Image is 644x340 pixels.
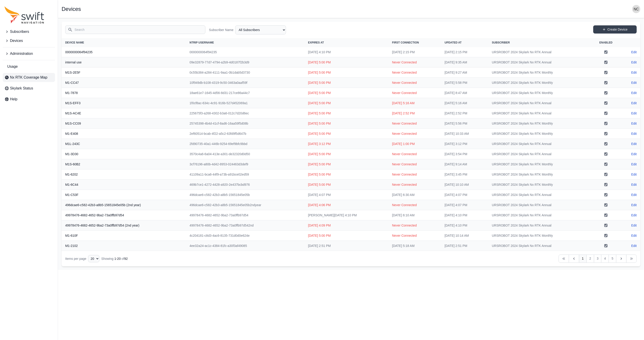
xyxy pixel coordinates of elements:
[488,68,591,78] td: URSROBOT 2024 Skylark Nx RTK Monthly
[579,255,587,263] a: 1
[389,210,441,220] td: [DATE] 6:10 AM
[305,200,389,210] td: [DATE] 4:06 PM
[186,220,304,231] td: 49978476-4682-4652-9ba2-73a0ffb97d542nd
[114,257,121,260] span: 1 - 20
[631,111,637,116] a: Edit
[631,244,637,248] a: Edit
[308,41,324,44] span: Expires At
[488,129,591,139] td: URSROBOT 2024 Skylark Nx RTK Monthly
[62,200,186,210] th: 496dcae6-c582-42b3-a8b5-15651845e05b (2nd year)
[389,149,441,159] td: Never Connected
[305,159,389,169] td: [DATE] 5:00 PM
[186,57,304,68] td: 09e32879-77d7-4794-a2b9-4d0187f2b3d9
[441,108,488,118] td: [DATE] 2:52 PM
[3,36,55,45] button: Devices
[389,78,441,88] td: Never Connected
[305,231,389,241] td: [DATE] 5:00 PM
[305,180,389,190] td: [DATE] 5:00 PM
[488,118,591,129] td: URSROBOT 2024 Skylark Nx RTK Monthly
[441,88,488,98] td: [DATE] 8:47 AM
[441,159,488,169] td: [DATE] 9:14 AM
[601,255,609,263] a: 4
[389,190,441,200] td: [DATE] 6:30 AM
[631,213,637,217] a: Edit
[186,180,304,190] td: 469b7ce1-4272-4428-a920-2e437bcbd976
[488,149,591,159] td: URSROBOT 2024 Skylark Nx RTK Annual
[10,51,33,56] span: Administration
[186,129,304,139] td: 2ef60514-bcab-4f22-a5c2-63fd9f5d647b
[305,149,389,159] td: [DATE] 5:00 PM
[186,241,304,251] td: 4ee32a24-ac1c-4384-81fc-a30f3af49085
[389,241,441,251] td: [DATE] 5:18 AM
[441,200,488,210] td: [DATE] 4:07 PM
[441,241,488,251] td: [DATE] 2:51 PM
[488,88,591,98] td: URSROBOT 2024 Skylark Nx RTK Monthly
[441,180,488,190] td: [DATE] 10:10 AM
[631,80,637,85] a: Edit
[62,57,186,68] th: internal use
[62,118,186,129] th: M1S-CC09
[389,88,441,98] td: Never Connected
[62,108,186,118] th: M1S-AC4E
[305,68,389,78] td: [DATE] 5:00 PM
[88,255,99,262] select: Display Limit
[305,108,389,118] td: [DATE] 5:00 PM
[305,241,389,251] td: [DATE] 2:51 PM
[389,68,441,78] td: Never Connected
[10,86,33,91] span: Skylark Status
[305,118,389,129] td: [DATE] 5:00 PM
[631,182,637,187] a: Edit
[10,29,29,34] span: Subscribers
[631,233,637,238] a: Edit
[305,129,389,139] td: [DATE] 5:00 PM
[62,180,186,190] th: M1-6C44
[631,223,637,228] a: Edit
[441,47,488,57] td: [DATE] 2:15 PM
[62,88,186,98] th: M1-7878
[441,139,488,149] td: [DATE] 3:12 PM
[441,190,488,200] td: [DATE] 4:07 PM
[62,190,186,200] th: M1-C53F
[389,108,441,118] td: [DATE] 2:52 PM
[62,159,186,169] th: M1S-60B2
[62,241,186,251] th: M1-2102
[631,172,637,177] a: Edit
[186,149,304,159] td: 3570c4a6-6a04-413e-a301-de32320d0d50
[488,57,591,68] td: URSROBOT 2024 Skylark Nx RTK Annual
[631,162,637,166] a: Edit
[441,68,488,78] td: [DATE] 9:27 AM
[10,75,47,80] span: Nx RTK Coverage Map
[186,98,304,108] td: 1f0cf8ac-634c-4c91-916b-527d452069a1
[631,121,637,126] a: Edit
[62,129,186,139] th: M1-E408
[609,255,616,263] a: 5
[10,38,23,43] span: Devices
[305,190,389,200] td: [DATE] 4:07 PM
[62,251,640,266] nav: Table navigation
[186,47,304,57] td: 0000000064f94235
[186,38,304,47] th: NTRIP Username
[488,180,591,190] td: URSROBOT 2024 Skylark Nx RTK Monthly
[305,47,389,57] td: [DATE] 4:10 PM
[389,129,441,139] td: Never Connected
[209,28,233,32] label: Subscriber Name
[186,169,304,180] td: 41109a11-bca6-44f9-a73b-a91bce02ed59
[3,27,55,36] button: Subscribers
[488,108,591,118] td: URSROBOT 2024 Skylark Nx RTK Annual
[124,257,128,260] span: 92
[389,180,441,190] td: Never Connected
[591,38,621,47] th: Enabled
[235,25,286,34] select: Subscriber
[488,200,591,210] td: URSROBOT 2024 Skylark Nx RTK Annual
[3,73,55,82] a: Nx RTK Coverage Map
[186,68,304,78] td: 0c55b384-a284-4111-9aa1-0b1dab5d3730
[101,256,128,261] div: Showing of
[3,84,55,93] a: Skylark Status
[186,78,304,88] td: 10f949db-b108-4319-9c50-3463a0aaf59f
[441,129,488,139] td: [DATE] 10:33 AM
[488,98,591,108] td: URSROBOT 2024 Skylark Nx RTK Annual
[441,169,488,180] td: [DATE] 3:45 PM
[305,88,389,98] td: [DATE] 5:00 PM
[389,169,441,180] td: Never Connected
[389,98,441,108] td: [DATE] 5:16 AM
